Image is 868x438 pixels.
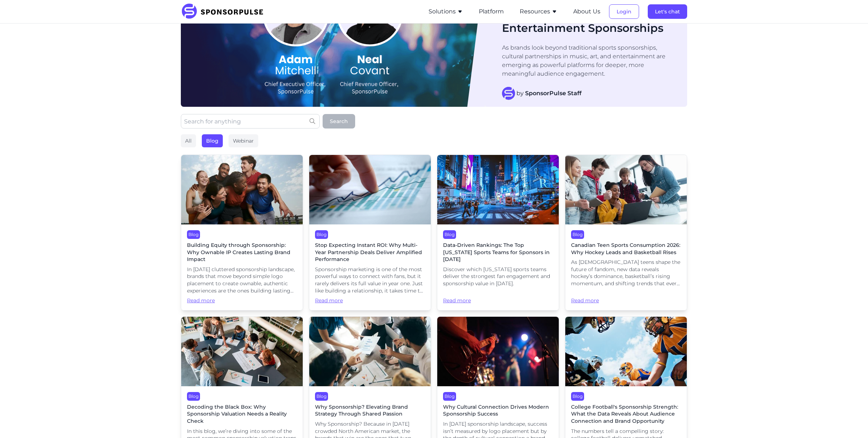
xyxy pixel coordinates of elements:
[315,404,425,418] span: Why Sponsorship? Elevating Brand Strategy Through Shared Passion
[443,266,553,287] span: Discover which [US_STATE] sports teams deliver the strongest fan engagement and sponsorship value...
[315,392,328,401] div: Blog
[187,392,200,401] div: Blog
[310,118,315,124] img: search icon
[571,404,681,425] span: College Football's Sponsorship Strength: What the Data Reveals About Audience Connection and Bran...
[571,290,681,304] span: Read more
[187,242,297,263] span: Building Equity through Sponsorship: Why Ownable IP Creates Lasting Brand Impact
[443,404,553,418] span: Why Cultural Connection Drives Modern Sponsorship Success
[229,134,258,147] div: Webinar
[187,230,200,239] div: Blog
[565,317,687,386] img: Getty Images courtesy of Unsplash
[187,297,297,304] span: Read more
[479,7,504,16] button: Platform
[187,266,297,294] span: In [DATE] cluttered sponsorship landscape, brands that move beyond simple logo placement to creat...
[202,134,223,147] div: Blog
[516,89,582,98] span: by
[315,230,328,239] div: Blog
[309,155,431,311] a: BlogStop Expecting Instant ROI: Why Multi-Year Partnership Deals Deliver Amplified PerformanceSpo...
[648,4,687,19] button: Let's chat
[437,155,559,224] img: Photo by Andreas Niendorf courtesy of Unsplash
[565,155,687,311] a: BlogCanadian Teen Sports Consumption 2026: Why Hockey Leads and Basketball RisesAs [DEMOGRAPHIC_D...
[502,43,673,78] p: As brands look beyond traditional sports sponsorships, cultural partnerships in music, art, and e...
[502,87,515,100] img: SponsorPulse Staff
[443,230,456,239] div: Blog
[309,155,431,224] img: Sponsorship ROI image
[181,155,303,311] a: BlogBuilding Equity through Sponsorship: Why Ownable IP Creates Lasting Brand ImpactIn [DATE] clu...
[429,7,463,16] button: Solutions
[181,134,196,147] div: All
[571,230,584,239] div: Blog
[437,155,559,311] a: BlogData-Driven Rankings: The Top [US_STATE] Sports Teams for Sponsors in [DATE]Discover which [U...
[571,392,584,401] div: Blog
[181,317,303,386] img: Getty images courtesy of Unsplash
[315,242,425,263] span: Stop Expecting Instant ROI: Why Multi-Year Partnership Deals Deliver Amplified Performance
[609,8,639,15] a: Login
[315,266,425,294] span: Sponsorship marketing is one of the most powerful ways to connect with fans, but it rarely delive...
[437,317,559,386] img: Neza Dolmo courtesy of Unsplash
[573,7,600,16] button: About Us
[520,7,557,16] button: Resources
[565,155,687,224] img: Getty images courtesy of Unsplash
[315,297,425,304] span: Read more
[323,114,355,129] button: Search
[609,4,639,19] button: Login
[187,404,297,425] span: Decoding the Black Box: Why Sponsorship Valuation Needs a Reality Check
[571,242,681,256] span: Canadian Teen Sports Consumption 2026: Why Hockey Leads and Basketball Rises
[181,155,303,224] img: Photo by Leire Cavia, courtesy of Unsplash
[309,317,431,386] img: Photo by Getty Images courtesy of Unsplash
[181,4,269,20] img: SponsorPulse
[443,290,553,304] span: Read more
[443,242,553,263] span: Data-Driven Rankings: The Top [US_STATE] Sports Teams for Sponsors in [DATE]
[525,90,582,97] strong: SponsorPulse Staff
[832,403,868,438] iframe: Chat Widget
[648,8,687,15] a: Let's chat
[571,259,681,287] span: As [DEMOGRAPHIC_DATA] teens shape the future of fandom, new data reveals hockey’s dominance, bask...
[479,8,504,15] a: Platform
[443,392,456,401] div: Blog
[181,114,320,129] input: Search for anything
[573,8,600,15] a: About Us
